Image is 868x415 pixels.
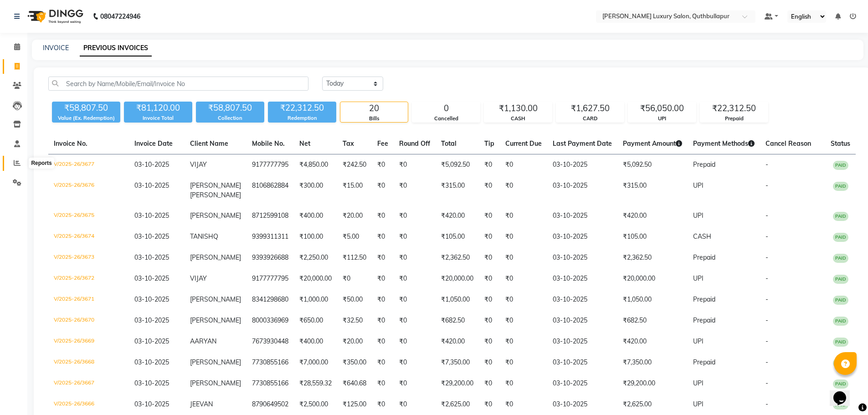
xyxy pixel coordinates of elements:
[394,310,436,331] td: ₹0
[765,253,768,261] span: -
[268,114,336,122] div: Redemption
[484,115,552,123] div: CASH
[294,352,337,373] td: ₹7,000.00
[190,295,241,303] span: [PERSON_NAME]
[343,139,354,148] span: Tax
[479,205,500,226] td: ₹0
[372,247,394,268] td: ₹0
[436,175,479,205] td: ₹315.00
[247,205,294,226] td: 8712599108
[394,226,436,247] td: ₹0
[693,358,715,366] span: Prepaid
[628,102,696,115] div: ₹56,050.00
[833,338,848,347] span: PAID
[48,310,129,331] td: V/2025-26/3670
[394,175,436,205] td: ₹0
[436,394,479,415] td: ₹2,625.00
[617,175,688,205] td: ₹315.00
[124,102,192,114] div: ₹81,120.00
[247,352,294,373] td: 7730855166
[436,154,479,176] td: ₹5,092.50
[337,205,372,226] td: ₹20.00
[547,268,617,289] td: 03-10-2025
[693,274,704,282] span: UPI
[190,379,241,387] span: [PERSON_NAME]
[556,115,624,123] div: CARD
[100,4,140,29] b: 08047224946
[500,352,547,373] td: ₹0
[484,102,552,115] div: ₹1,130.00
[765,181,768,190] span: -
[124,114,192,122] div: Invoice Total
[547,352,617,373] td: 03-10-2025
[830,379,859,406] iframe: chat widget
[693,400,704,408] span: UPI
[372,154,394,176] td: ₹0
[294,226,337,247] td: ₹100.00
[479,268,500,289] td: ₹0
[372,289,394,310] td: ₹0
[190,337,216,345] span: AARYAN
[479,247,500,268] td: ₹0
[394,331,436,352] td: ₹0
[190,232,218,241] span: TANISHQ
[394,352,436,373] td: ₹0
[48,247,129,268] td: V/2025-26/3673
[765,274,768,282] span: -
[134,181,169,190] span: 03-10-2025
[247,289,294,310] td: 8341298680
[617,226,688,247] td: ₹105.00
[394,154,436,176] td: ₹0
[134,211,169,220] span: 03-10-2025
[833,359,848,368] span: PAID
[693,181,704,190] span: UPI
[500,268,547,289] td: ₹0
[190,211,241,220] span: [PERSON_NAME]
[134,232,169,241] span: 03-10-2025
[628,115,696,123] div: UPI
[436,310,479,331] td: ₹682.50
[294,154,337,176] td: ₹4,850.00
[294,205,337,226] td: ₹400.00
[547,175,617,205] td: 03-10-2025
[80,40,152,56] a: PREVIOUS INVOICES
[23,4,86,29] img: logo
[196,102,264,114] div: ₹58,807.50
[190,274,207,282] span: VIJAY
[52,114,120,122] div: Value (Ex. Redemption)
[372,331,394,352] td: ₹0
[500,394,547,415] td: ₹0
[134,295,169,303] span: 03-10-2025
[479,154,500,176] td: ₹0
[547,226,617,247] td: 03-10-2025
[693,139,755,148] span: Payment Methods
[372,205,394,226] td: ₹0
[436,247,479,268] td: ₹2,362.50
[617,310,688,331] td: ₹682.50
[479,289,500,310] td: ₹0
[294,175,337,205] td: ₹300.00
[48,394,129,415] td: V/2025-26/3666
[479,310,500,331] td: ₹0
[294,289,337,310] td: ₹1,000.00
[500,205,547,226] td: ₹0
[479,175,500,205] td: ₹0
[693,295,715,303] span: Prepaid
[399,139,430,148] span: Round Off
[617,331,688,352] td: ₹420.00
[500,310,547,331] td: ₹0
[190,191,241,199] span: [PERSON_NAME]
[547,373,617,394] td: 03-10-2025
[500,175,547,205] td: ₹0
[617,268,688,289] td: ₹20,000.00
[247,373,294,394] td: 7730855166
[500,154,547,176] td: ₹0
[412,115,480,123] div: Cancelled
[693,253,715,261] span: Prepaid
[48,205,129,226] td: V/2025-26/3675
[617,352,688,373] td: ₹7,350.00
[623,139,682,148] span: Payment Amount
[190,139,228,148] span: Client Name
[693,316,715,324] span: Prepaid
[394,289,436,310] td: ₹0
